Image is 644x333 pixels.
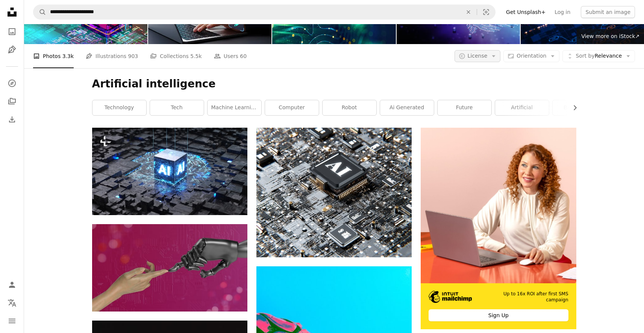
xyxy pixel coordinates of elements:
[576,53,594,59] span: Sort by
[477,5,495,19] button: Visual search
[214,44,247,68] a: Users 60
[5,24,20,39] a: Photos
[150,44,202,68] a: Collections 5.5k
[190,52,202,60] span: 5.5k
[33,5,46,19] button: Search Unsplash
[517,53,546,59] span: Orientation
[240,52,247,60] span: 60
[323,100,376,115] a: robot
[150,100,204,115] a: tech
[568,100,576,115] button: scroll list to the right
[265,100,319,115] a: computer
[502,6,550,18] a: Get Unsplash+
[468,53,488,59] span: License
[92,77,576,91] h1: Artificial intelligence
[550,6,575,18] a: Log in
[581,6,635,18] button: Submit an image
[256,128,412,258] img: a computer chip with the letter a on top of it
[562,50,635,62] button: Sort byRelevance
[5,42,20,57] a: Illustrations
[256,189,412,196] a: a computer chip with the letter a on top of it
[483,291,568,304] span: Up to 16x ROI after first SMS campaign
[429,309,568,321] div: Sign Up
[5,76,20,91] a: Explore
[421,128,576,329] a: Up to 16x ROI after first SMS campaignSign Up
[5,94,20,109] a: Collections
[421,128,576,283] img: file-1722962837469-d5d3a3dee0c7image
[92,100,146,115] a: technology
[495,100,549,115] a: artificial
[92,168,247,174] a: AI, Artificial Intelligence concept,3d rendering,conceptual image.
[128,52,138,60] span: 903
[5,277,20,292] a: Log in / Sign up
[380,100,434,115] a: ai generated
[92,264,247,271] a: two hands touching each other in front of a pink background
[460,5,477,19] button: Clear
[208,100,261,115] a: machine learning
[5,313,20,328] button: Menu
[429,291,472,303] img: file-1690386555781-336d1949dad1image
[5,112,20,127] a: Download History
[503,50,559,62] button: Orientation
[577,29,644,44] a: View more on iStock↗
[92,224,247,312] img: two hands touching each other in front of a pink background
[5,295,20,310] button: Language
[33,5,496,20] form: Find visuals sitewide
[576,52,622,60] span: Relevance
[553,100,606,115] a: background
[92,128,247,215] img: AI, Artificial Intelligence concept,3d rendering,conceptual image.
[455,50,501,62] button: License
[86,44,138,68] a: Illustrations 903
[5,5,20,21] a: Home — Unsplash
[581,33,639,39] span: View more on iStock ↗
[438,100,491,115] a: future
